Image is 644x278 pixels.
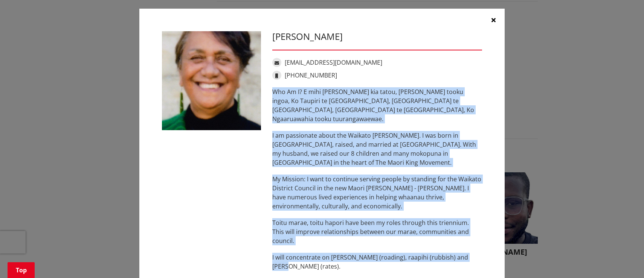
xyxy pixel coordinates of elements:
[609,246,636,273] iframe: Messenger Launcher
[272,87,482,123] p: Who Am I? E mihi [PERSON_NAME] kia tatou, [PERSON_NAME] tooku ingoa, Ko Taupiri te [GEOGRAPHIC_DA...
[272,131,482,167] p: I am passionate about the Waikato [PERSON_NAME]. I was born in [GEOGRAPHIC_DATA], raised, and mar...
[285,58,382,67] a: [EMAIL_ADDRESS][DOMAIN_NAME]
[8,262,35,278] a: Top
[272,253,482,271] p: I will concentrate on [PERSON_NAME] (roading), raapihi (rubbish) and [PERSON_NAME] (rates).
[272,31,482,42] h3: [PERSON_NAME]
[285,71,337,79] a: [PHONE_NUMBER]
[272,218,482,245] p: Toitu marae, toitu hapori have been my roles through this triennium. This will improve relationsh...
[272,175,482,211] p: My Mission: I want to continue serving people by standing for the Waikato District Council in the...
[162,31,261,130] img: WO-W-RU__TURNER_T__FSbcs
